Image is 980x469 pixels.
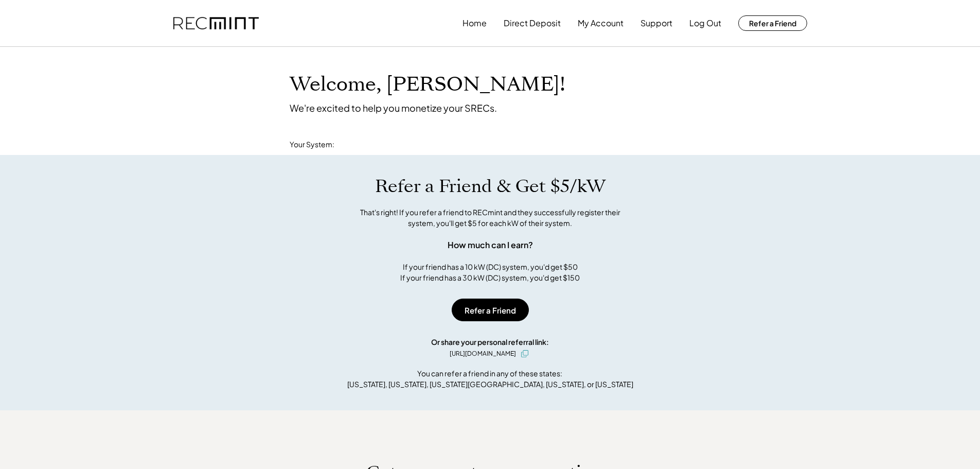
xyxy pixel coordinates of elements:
[738,15,807,31] button: Refer a Friend
[448,239,533,251] div: How much can I earn?
[462,13,487,33] button: Home
[290,140,334,150] div: Your System:
[347,368,633,390] div: You can refer a friend in any of these states: [US_STATE], [US_STATE], [US_STATE][GEOGRAPHIC_DATA...
[504,13,561,33] button: Direct Deposit
[349,207,632,229] div: That's right! If you refer a friend to RECmint and they successfully register their system, you'l...
[290,102,497,114] div: We're excited to help you monetize your SRECs.
[452,299,529,321] button: Refer a Friend
[400,262,580,283] div: If your friend has a 10 kW (DC) system, you'd get $50 If your friend has a 30 kW (DC) system, you...
[173,17,259,30] img: recmint-logotype%403x.png
[640,13,672,33] button: Support
[375,176,605,197] h1: Refer a Friend & Get $5/kW
[519,348,531,360] button: click to copy
[578,13,623,33] button: My Account
[290,73,565,97] h1: Welcome, [PERSON_NAME]!
[431,337,549,348] div: Or share your personal referral link:
[450,349,516,358] div: [URL][DOMAIN_NAME]
[689,13,721,33] button: Log Out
